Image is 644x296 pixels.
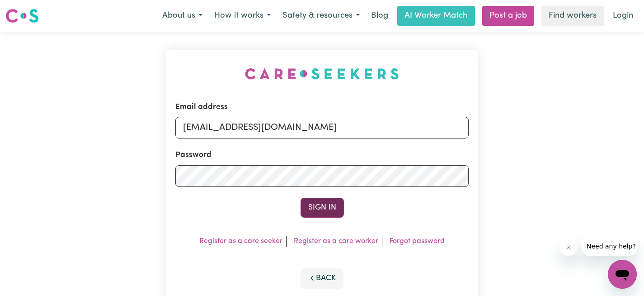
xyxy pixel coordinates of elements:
[301,198,344,218] button: Sign In
[390,238,445,245] a: Forgot password
[301,268,344,288] button: Back
[294,238,378,245] a: Register as a care worker
[175,101,228,113] label: Email address
[541,6,604,26] a: Find workers
[559,238,578,256] iframe: Close message
[482,6,534,26] a: Post a job
[175,117,469,138] input: Email address
[607,6,639,26] a: Login
[397,6,475,26] a: AI Worker Match
[156,6,208,25] button: About us
[5,5,39,26] a: Careseekers logo
[208,6,277,25] button: How it works
[175,149,212,161] label: Password
[581,236,637,256] iframe: Message from company
[5,8,39,24] img: Careseekers logo
[199,238,282,245] a: Register as a care seeker
[366,6,394,26] a: Blog
[277,6,366,25] button: Safety & resources
[608,260,637,289] iframe: Button to launch messaging window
